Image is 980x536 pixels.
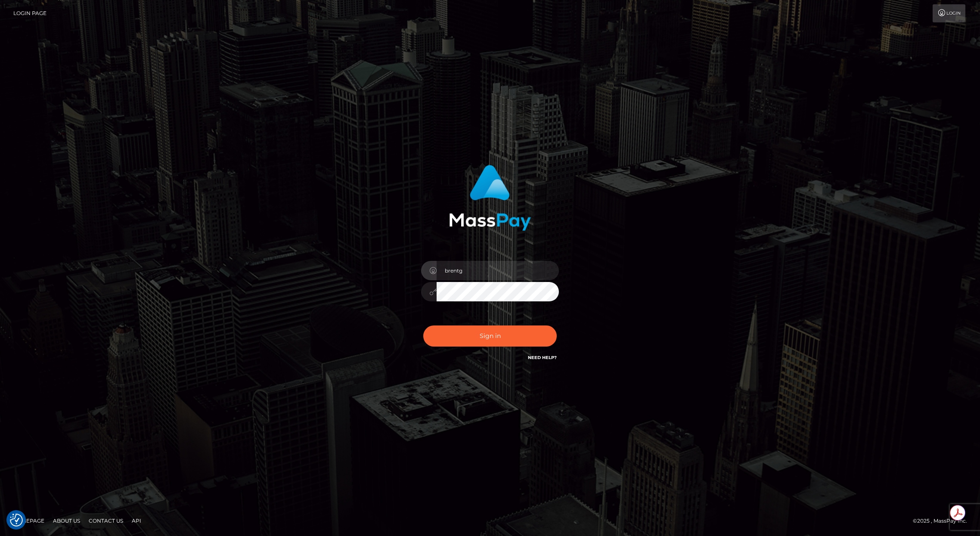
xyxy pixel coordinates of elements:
[10,514,23,527] img: Revisit consent button
[13,4,47,22] a: Login Page
[9,514,48,527] a: Homepage
[528,355,557,360] a: Need Help?
[85,514,127,527] a: Contact Us
[913,516,974,526] div: © 2025 , MassPay Inc.
[437,261,559,280] input: Username...
[423,325,557,347] button: Sign in
[449,165,531,231] img: MassPay Login
[10,514,23,527] button: Consent Preferences
[933,4,965,22] a: Login
[50,514,84,527] a: About Us
[128,514,145,527] a: API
